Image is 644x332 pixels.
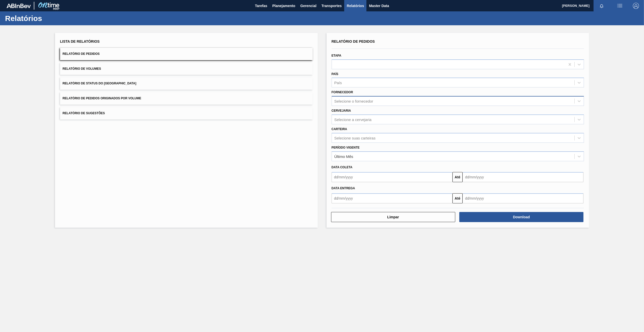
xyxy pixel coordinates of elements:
[63,52,100,56] span: Relatório de Pedidos
[272,3,295,9] span: Planejamento
[60,48,313,60] button: Relatório de Pedidos
[331,212,455,222] button: Limpar
[63,67,101,70] span: Relatório de Volumes
[332,186,355,190] span: Data entrega
[334,117,372,122] div: Selecione a cervejaria
[63,97,141,100] span: Relatório de Pedidos Originados por Volume
[347,3,364,9] span: Relatórios
[60,63,313,75] button: Relatório de Volumes
[463,193,583,203] input: dd/mm/yyyy
[332,165,353,169] span: Data coleta
[332,127,347,131] label: Carteira
[459,212,583,222] button: Download
[369,3,389,9] span: Master Data
[332,193,452,203] input: dd/mm/yyyy
[334,99,373,103] div: Selecione o fornecedor
[452,172,463,182] button: Até
[334,154,353,158] div: Último Mês
[60,39,100,43] span: Lista de Relatórios
[452,193,463,203] button: Até
[63,111,105,115] span: Relatório de Sugestões
[334,136,375,140] div: Selecione suas carteiras
[332,172,452,182] input: dd/mm/yyyy
[60,92,313,105] button: Relatório de Pedidos Originados por Volume
[60,107,313,120] button: Relatório de Sugestões
[332,72,338,76] label: País
[334,81,342,85] div: País
[63,82,136,85] span: Relatório de Status do [GEOGRAPHIC_DATA]
[332,109,351,112] label: Cervejaria
[463,172,583,182] input: dd/mm/yyyy
[60,77,313,90] button: Relatório de Status do [GEOGRAPHIC_DATA]
[332,146,360,149] label: Período Vigente
[7,4,31,8] img: TNhmsLtSVTkK8tSr43FrP2fwEKptu5GPRR3wAAAABJRU5ErkJggg==
[5,15,95,21] h1: Relatórios
[332,90,353,94] label: Fornecedor
[321,3,342,9] span: Transportes
[633,3,639,9] img: Logout
[255,3,267,9] span: Tarefas
[300,3,316,9] span: Gerencial
[594,2,610,9] button: Notificações
[332,54,341,57] label: Etapa
[332,39,375,43] span: Relatório de Pedidos
[617,3,623,9] img: userActions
